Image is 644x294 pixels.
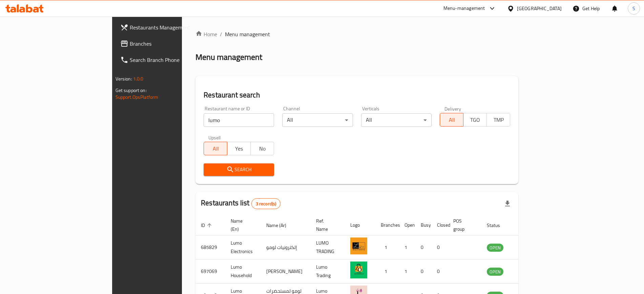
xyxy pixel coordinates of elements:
[487,221,509,229] span: Status
[432,259,448,284] td: 0
[261,235,311,259] td: إلكترونيات لومو
[130,56,214,64] span: Search Branch Phone
[466,115,484,125] span: TGO
[209,165,269,174] span: Search
[252,201,281,207] span: 3 record(s)
[130,23,214,31] span: Restaurants Management
[225,259,261,284] td: Lumo Household
[225,30,270,38] span: Menu management
[487,268,503,276] span: OPEN
[231,217,253,233] span: Name (En)
[207,144,225,154] span: All
[204,163,274,176] button: Search
[415,235,432,259] td: 0
[632,5,635,12] span: S
[115,36,220,52] a: Branches
[201,221,214,229] span: ID
[463,113,487,127] button: TGO
[282,113,353,127] div: All
[375,259,399,284] td: 1
[415,259,432,284] td: 0
[490,115,507,125] span: TMP
[345,215,375,235] th: Logo
[444,106,461,111] label: Delivery
[453,217,473,233] span: POS group
[251,198,281,209] div: Total records count
[487,268,503,276] div: OPEN
[208,135,221,140] label: Upsell
[517,215,540,235] th: Action
[250,142,274,155] button: No
[225,235,261,259] td: Lumo Electronics
[487,244,503,252] div: OPEN
[361,113,432,127] div: All
[230,144,248,154] span: Yes
[116,93,159,101] a: Support.OpsPlatform
[316,217,337,233] span: Ref. Name
[415,215,432,235] th: Busy
[443,4,485,13] div: Menu-management
[204,113,274,127] input: Search for restaurant name or ID..
[195,30,518,38] nav: breadcrumb
[195,52,262,63] h2: Menu management
[350,238,367,254] img: Lumo Electronics
[399,215,415,235] th: Open
[432,215,448,235] th: Closed
[487,244,503,252] span: OPEN
[311,235,345,259] td: LUMO TRADING
[130,40,214,48] span: Branches
[133,74,144,83] span: 1.0.0
[220,30,222,38] li: /
[375,215,399,235] th: Branches
[440,113,463,127] button: All
[116,86,147,95] span: Get support on:
[201,198,281,209] h2: Restaurants list
[116,74,132,83] span: Version:
[486,113,510,127] button: TMP
[266,221,295,229] span: Name (Ar)
[375,235,399,259] td: 1
[432,235,448,259] td: 0
[311,259,345,284] td: Lumo Trading
[399,259,415,284] td: 1
[517,5,562,12] div: [GEOGRAPHIC_DATA]
[443,115,461,125] span: All
[499,196,516,212] div: Export file
[115,19,220,36] a: Restaurants Management
[115,52,220,68] a: Search Branch Phone
[399,235,415,259] td: 1
[350,262,367,278] img: Lumo Household
[204,142,227,155] button: All
[227,142,251,155] button: Yes
[261,259,311,284] td: [PERSON_NAME]
[253,144,271,154] span: No
[204,90,510,100] h2: Restaurant search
